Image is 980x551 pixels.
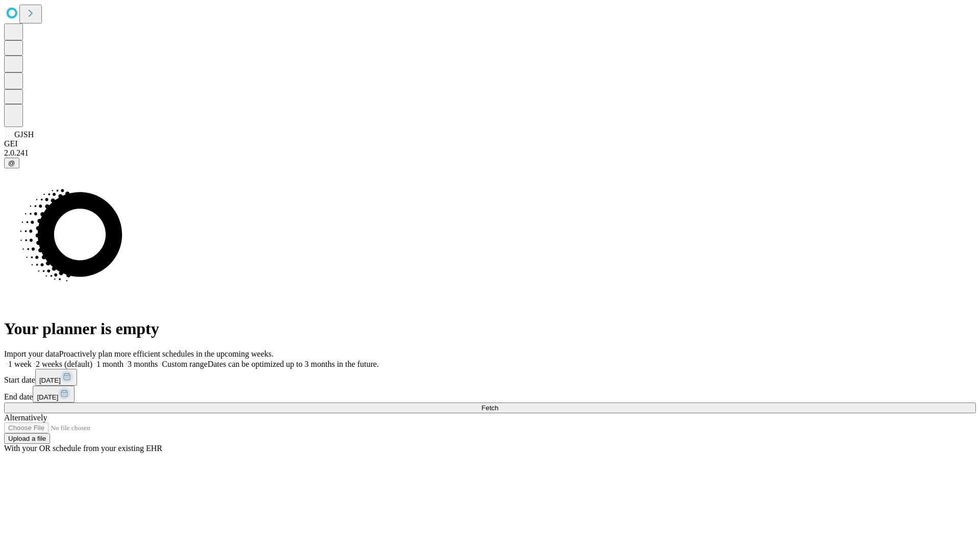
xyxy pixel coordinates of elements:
span: @ [8,159,15,167]
button: @ [4,158,19,168]
div: GEI [4,139,976,148]
span: 2 weeks (default) [36,360,92,368]
span: With your OR schedule from your existing EHR [4,444,162,453]
div: End date [4,386,976,403]
button: [DATE] [33,386,75,403]
h1: Your planner is empty [4,319,976,338]
span: [DATE] [39,377,61,384]
span: 3 months [128,360,158,368]
span: Custom range [162,360,207,368]
div: Start date [4,369,976,386]
button: Upload a file [4,433,50,444]
span: Alternatively [4,413,47,422]
span: Import your data [4,349,59,358]
span: 1 month [96,360,124,368]
span: Fetch [481,404,498,412]
span: GJSH [14,130,34,139]
span: Proactively plan more efficient schedules in the upcoming weeks. [59,349,274,358]
button: [DATE] [35,369,77,386]
span: Dates can be optimized up to 3 months in the future. [208,360,379,368]
button: Fetch [4,403,976,413]
div: 2.0.241 [4,148,976,158]
span: [DATE] [37,393,58,401]
span: 1 week [8,360,32,368]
